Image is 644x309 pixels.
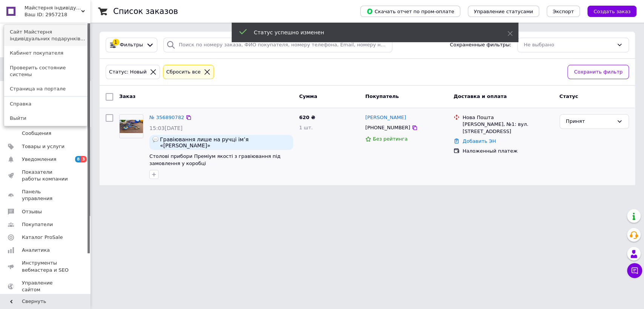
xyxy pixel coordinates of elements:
[299,125,313,130] span: 1 шт.
[580,8,636,14] a: Создать заказ
[365,114,406,121] a: [PERSON_NAME]
[468,6,539,17] button: Управление статусами
[22,280,70,293] span: Управление сайтом
[119,93,135,99] span: Заказ
[113,7,178,16] h1: Список заказов
[75,156,81,162] span: 8
[149,115,184,120] a: № 356890782
[4,97,87,111] a: Справка
[4,25,87,46] a: Сайт Майстерня індивідуальних подарунків...
[160,136,290,148] span: Гравіювання лише на ручці імʼя «[PERSON_NAME]»
[463,121,553,135] div: [PERSON_NAME], №1: вул. [STREET_ADDRESS]
[120,120,143,133] img: Фото товару
[360,6,460,17] button: Скачать отчет по пром-оплате
[627,263,642,278] button: Чат с покупателем
[22,234,63,241] span: Каталог ProSale
[22,130,51,137] span: Сообщения
[567,65,629,80] button: Сохранить фильтр
[4,111,87,125] a: Выйти
[450,41,511,49] span: Сохраненные фильтры:
[120,41,143,49] span: Фильтры
[22,260,70,273] span: Инструменты вебмастера и SEO
[81,156,87,162] span: 3
[365,93,399,99] span: Покупатель
[524,41,613,49] div: Не выбрано
[587,6,636,17] button: Создать заказ
[463,148,553,154] div: Наложенный платеж
[4,46,87,60] a: Кабинет покупателя
[453,93,507,99] span: Доставка и оплата
[593,9,630,14] span: Создать заказ
[22,156,56,163] span: Уведомления
[22,208,42,215] span: Отзывы
[4,82,87,96] a: Страница на портале
[373,136,407,142] span: Без рейтинга
[559,93,578,99] span: Статус
[22,188,70,202] span: Панель управления
[22,221,53,228] span: Покупатели
[149,153,280,166] a: Столові прибори Преміум якості з гравіювання під замовлення у коробці
[566,118,613,125] div: Принят
[119,114,143,138] a: Фото товару
[22,169,70,182] span: Показатели работы компании
[108,68,148,76] div: Статус: Новый
[163,38,393,52] input: Поиск по номеру заказа, ФИО покупателя, номеру телефона, Email, номеру накладной
[366,8,454,15] span: Скачать отчет по пром-оплате
[547,6,580,17] button: Экспорт
[149,125,183,131] span: 15:03[DATE]
[25,5,81,11] span: Майстерня індивідуальних подарунків Бетховен
[25,11,56,18] div: Ваш ID: 2957218
[22,247,50,254] span: Аналитика
[463,138,496,144] a: Добавить ЭН
[299,115,315,120] span: 620 ₴
[364,123,412,133] div: [PHONE_NUMBER]
[299,93,317,99] span: Сумма
[112,39,119,46] div: 1
[553,9,574,14] span: Экспорт
[463,114,553,121] div: Нова Пошта
[165,68,202,76] div: Сбросить все
[152,136,158,142] img: :speech_balloon:
[474,9,533,14] span: Управление статусами
[22,143,65,150] span: Товары и услуги
[4,61,87,82] a: Проверить состояние системы
[574,68,622,76] span: Сохранить фильтр
[254,29,489,36] div: Статус успешно изменен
